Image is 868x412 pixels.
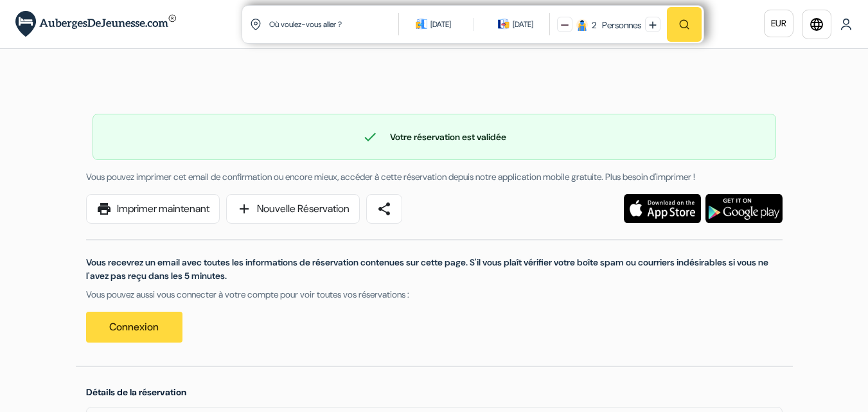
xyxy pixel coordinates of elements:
img: guest icon [576,19,588,31]
input: Ville, université ou logement [268,8,401,40]
img: location icon [250,19,261,30]
span: add [236,201,252,217]
span: Vous pouvez imprimer cet email de confirmation ou encore mieux, accéder à cette réservation depui... [86,171,695,183]
p: Vous recevrez un email avec toutes les informations de réservation contenues sur cette page. S'il... [86,256,783,283]
a: share [366,194,402,224]
a: printImprimer maintenant [86,194,220,224]
span: print [96,201,112,217]
div: [DATE] [513,18,533,31]
i: language [809,17,824,32]
img: Téléchargez l'application gratuite [624,194,701,223]
img: calendarIcon icon [498,18,509,30]
a: addNouvelle Réservation [226,194,360,224]
img: minus [561,21,569,29]
img: AubergesDeJeunesse.com [15,11,176,37]
div: 2 [592,19,596,32]
div: Personnes [598,19,641,32]
span: share [376,201,392,217]
img: plus [649,21,657,29]
img: calendarIcon icon [416,18,427,30]
p: Vous pouvez aussi vous connecter à votre compte pour voir toutes vos réservations : [86,288,783,301]
div: Votre réservation est validée [93,129,775,145]
span: check [362,129,378,145]
a: language [802,10,831,39]
a: EUR [764,10,793,37]
img: User Icon [840,18,853,31]
span: Détails de la réservation [86,386,186,398]
a: Connexion [86,312,182,343]
img: Téléchargez l'application gratuite [705,194,783,223]
div: [DATE] [430,18,451,31]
